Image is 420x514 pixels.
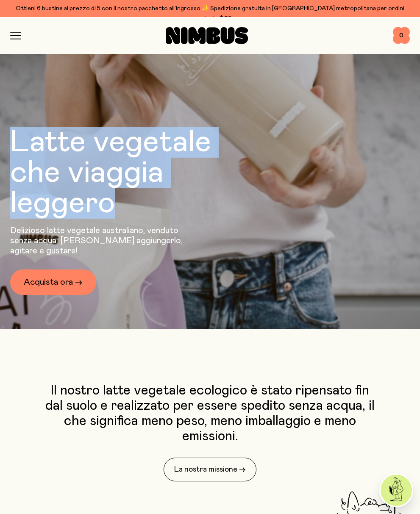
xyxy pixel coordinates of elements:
[16,6,404,22] font: Ottieni 6 bustine al prezzo di 5 con il nostro pacchetto all'ingrosso ✨ Spedizione gratuita in [G...
[10,270,96,295] a: Acquista ora →
[381,475,412,506] img: agente
[45,384,375,443] font: Il nostro latte vegetale ecologico è stato ripensato fin dal suolo e realizzato per essere spedit...
[393,27,410,44] button: 0
[174,466,246,473] font: La nostra missione →
[10,127,211,219] font: Latte vegetale che viaggia leggero
[10,226,183,255] font: Delizioso latte vegetale australiano, venduto senza acqua. [PERSON_NAME] aggiungerlo, agitare e g...
[24,278,83,286] font: Acquista ora →
[399,33,403,39] font: 0
[164,458,256,481] a: La nostra missione →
